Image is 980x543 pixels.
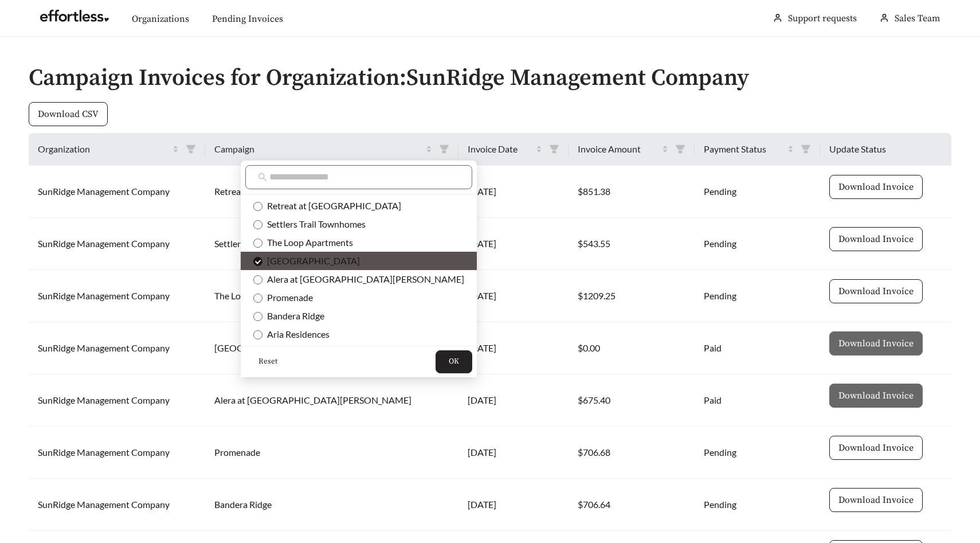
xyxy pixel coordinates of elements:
span: Download Invoice [838,284,914,298]
td: Paid [695,322,820,374]
span: filter [181,140,201,158]
button: Download Invoice [829,436,923,460]
span: Download Invoice [838,441,914,455]
span: Bandera Ridge [262,310,324,321]
td: SunRidge Management Company [29,374,205,427]
h2: Campaign Invoices for Organization: SunRidge Management Company [29,65,951,91]
td: SunRidge Management Company [29,427,205,479]
span: filter [434,140,454,158]
td: $706.64 [569,479,695,531]
th: Update Status [820,133,951,166]
span: Download Invoice [838,493,914,507]
button: Download CSV [29,102,108,126]
a: Pending Invoices [212,13,283,25]
td: Pending [695,166,820,218]
td: Paid [695,374,820,427]
td: SunRidge Management Company [29,166,205,218]
td: $851.38 [569,166,695,218]
span: Download CSV [38,107,99,121]
td: SunRidge Management Company [29,322,205,374]
span: [GEOGRAPHIC_DATA] [262,255,360,266]
td: Alera at [GEOGRAPHIC_DATA][PERSON_NAME] [205,374,458,427]
span: The Loop Apartments [262,237,353,248]
button: Download Invoice [829,175,923,199]
span: Invoice Amount [578,142,660,156]
td: [DATE] [458,479,569,531]
td: Pending [695,427,820,479]
span: Invoice Date [468,142,534,156]
span: Aria Residences [262,329,330,339]
td: SunRidge Management Company [29,270,205,322]
td: [DATE] [458,270,569,322]
td: The Loop Apartments [205,270,458,322]
td: Promenade [205,427,458,479]
span: filter [549,144,559,154]
td: Settlers Trail Townhomes [205,218,458,270]
span: filter [675,144,685,154]
span: OK [449,356,459,368]
button: OK [436,350,472,373]
td: Pending [695,479,820,531]
span: filter [439,144,449,154]
td: Pending [695,270,820,322]
span: filter [544,140,564,158]
td: SunRidge Management Company [29,218,205,270]
button: Download Invoice [829,279,923,303]
span: Alera at [GEOGRAPHIC_DATA][PERSON_NAME] [262,274,464,284]
td: Retreat at [GEOGRAPHIC_DATA] [205,166,458,218]
td: Bandera Ridge [205,479,458,531]
button: Reset [245,350,291,373]
span: Campaign [214,142,424,156]
span: Promenade [262,292,313,303]
span: Download Invoice [838,232,914,246]
td: [GEOGRAPHIC_DATA] [205,322,458,374]
td: SunRidge Management Company [29,479,205,531]
button: Download Invoice [829,488,923,512]
span: filter [671,140,690,158]
span: filter [801,144,811,154]
span: Settlers Trail Townhomes [262,218,366,229]
span: Payment Status [704,142,785,156]
a: Organizations [132,13,189,25]
span: Reset [258,356,277,368]
td: $706.68 [569,427,695,479]
td: [DATE] [458,427,569,479]
td: Pending [695,218,820,270]
span: Organization [38,142,170,156]
td: [DATE] [458,322,569,374]
span: filter [186,144,196,154]
button: Download Invoice [829,384,923,408]
td: [DATE] [458,374,569,427]
span: Download Invoice [838,180,914,194]
td: $543.55 [569,218,695,270]
span: Sales Team [895,13,940,24]
td: $0.00 [569,322,695,374]
span: filter [796,140,816,158]
button: Download Invoice [829,227,923,251]
td: [DATE] [458,166,569,218]
td: [DATE] [458,218,569,270]
span: search [258,173,267,182]
td: $675.40 [569,374,695,427]
span: Retreat at [GEOGRAPHIC_DATA] [262,200,401,211]
button: Download Invoice [829,331,923,356]
a: Support requests [788,13,857,24]
td: $1209.25 [569,270,695,322]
